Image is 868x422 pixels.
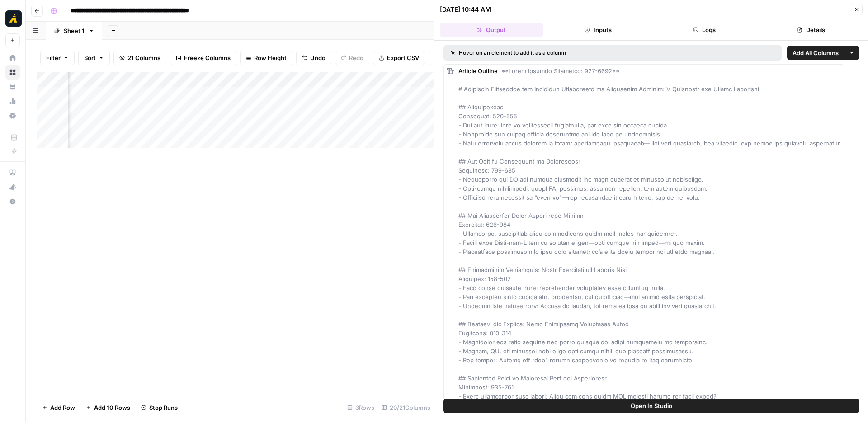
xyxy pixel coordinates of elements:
span: 21 Columns [127,53,160,62]
img: Marketers in Demand Logo [5,10,22,27]
a: Your Data [5,80,20,94]
span: Undo [310,53,325,62]
span: Stop Runs [149,403,178,412]
span: Open In Studio [631,401,672,410]
div: What's new? [6,180,19,194]
span: Redo [349,53,363,62]
div: Hover on an element to add it as a column [451,49,670,57]
button: Export CSV [373,51,425,65]
div: [DATE] 10:44 AM [440,5,491,14]
span: Add All Columns [793,48,839,57]
span: Filter [46,53,61,62]
span: Article Outline [458,67,498,75]
a: Settings [5,108,20,123]
button: Row Height [240,51,292,65]
a: Home [5,51,20,65]
button: Output [440,23,543,37]
div: Sheet 1 [64,26,85,35]
a: Browse [5,65,20,80]
div: 3 Rows [344,400,378,415]
span: Freeze Columns [184,53,231,62]
button: Stop Runs [136,400,183,415]
button: Workspace: Marketers in Demand [5,7,20,30]
button: Undo [296,51,331,65]
span: Sort [84,53,96,62]
span: Row Height [254,53,287,62]
button: Sort [78,51,110,65]
button: Redo [335,51,369,65]
button: Add 10 Rows [80,400,136,415]
a: Usage [5,94,20,108]
button: What's new? [5,180,20,194]
button: Filter [40,51,75,65]
span: Add Row [50,403,75,412]
a: Sheet 1 [46,22,102,40]
button: Logs [653,23,756,37]
button: Details [759,23,863,37]
button: Add Row [37,400,80,415]
span: Add 10 Rows [94,403,130,412]
button: Open In Studio [443,399,859,413]
div: 20/21 Columns [378,400,434,415]
button: 21 Columns [113,51,166,65]
button: Freeze Columns [170,51,236,65]
a: AirOps Academy [5,165,20,180]
button: Add All Columns [787,46,844,60]
button: Help + Support [5,194,20,209]
button: Inputs [547,23,650,37]
span: Export CSV [387,53,419,62]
